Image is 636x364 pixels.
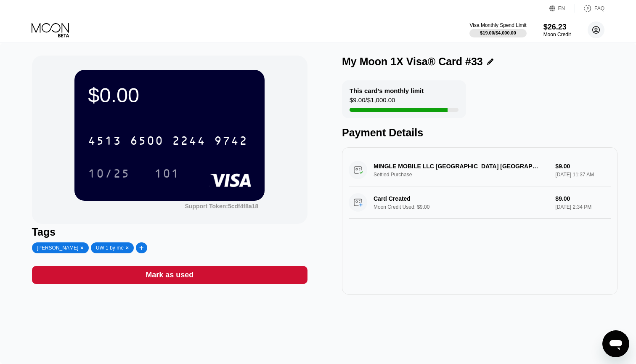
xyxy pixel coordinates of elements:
div: 10/25 [88,168,130,181]
div: EN [549,4,575,13]
div: 101 [154,168,180,181]
div: 10/25 [82,163,136,184]
div: $26.23Moon Credit [543,23,571,37]
div: Support Token:5cdf4f8a18 [185,203,259,210]
div: 101 [148,163,186,184]
div: Tags [32,226,307,238]
div: $9.00 / $1,000.00 [350,96,395,108]
div: $19.00 / $4,000.00 [480,30,516,35]
div: EN [558,5,565,11]
div: Payment Details [342,127,617,139]
div: [PERSON_NAME] [37,245,79,251]
div: Mark as used [146,270,193,280]
div: FAQ [575,4,604,13]
div: FAQ [594,5,604,11]
div: Moon Credit [543,32,571,37]
div: UW 1 by me [96,245,124,251]
div: 4513650022449742 [83,130,253,151]
div: Support Token: 5cdf4f8a18 [185,203,259,210]
div: My Moon 1X Visa® Card #33 [342,56,483,68]
div: $0.00 [88,83,251,107]
div: This card’s monthly limit [350,87,424,94]
div: Visa Monthly Spend Limit [469,22,526,28]
div: Mark as used [32,266,307,284]
div: $26.23 [543,23,571,32]
div: 2244 [172,135,206,149]
div: 6500 [130,135,164,149]
div: 9742 [214,135,248,149]
div: Visa Monthly Spend Limit$19.00/$4,000.00 [469,22,526,37]
iframe: Button to launch messaging window [602,330,629,357]
div: 4513 [88,135,122,149]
